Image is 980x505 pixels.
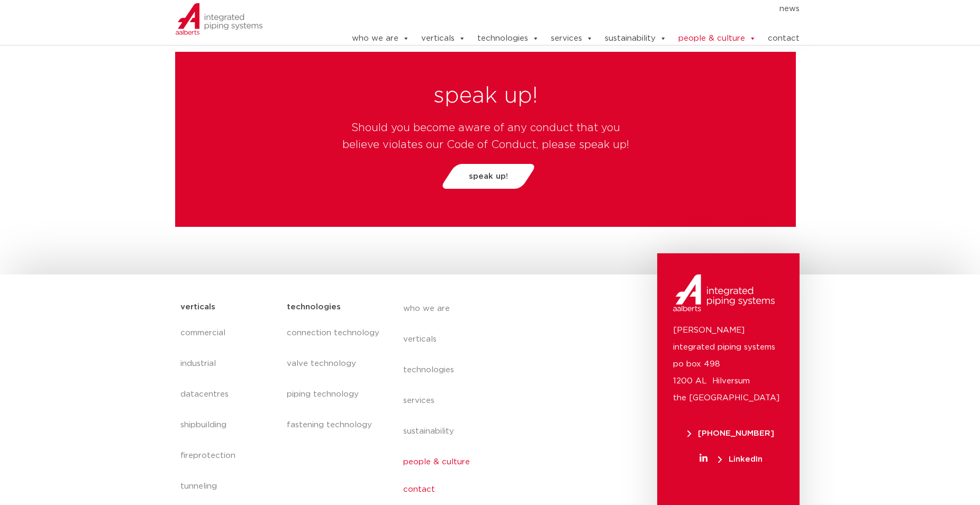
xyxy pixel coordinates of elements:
[439,164,537,189] a: speak up!
[605,28,667,49] a: sustainability
[287,410,382,440] a: fastening technology
[403,478,597,502] a: contact
[403,293,597,324] a: who we are
[779,1,800,17] a: news
[673,455,789,463] a: LinkedIn
[180,348,276,379] a: industrial
[180,318,276,348] a: commercial
[403,324,597,355] a: verticals
[180,299,215,316] h5: verticals
[180,410,276,440] a: shipbuilding
[477,28,539,49] a: technologies
[339,84,632,109] h2: speak up!
[403,447,597,478] a: people & culture
[403,293,597,502] nav: Menu
[551,28,593,49] a: services
[403,385,597,416] a: services
[469,172,508,180] span: speak up!
[768,28,800,49] a: contact
[421,28,466,49] a: verticals
[339,120,632,153] h4: Should you become aware of any conduct that you believe violates our Code of Conduct, please spea...
[180,440,276,471] a: fireprotection
[180,471,276,502] a: tunneling
[403,355,597,385] a: technologies
[287,318,382,348] a: connection technology
[287,379,382,410] a: piping technology
[673,322,784,407] p: [PERSON_NAME] integrated piping systems po box 498 1200 AL Hilversum the [GEOGRAPHIC_DATA]
[678,28,756,49] a: people & culture
[180,379,276,410] a: datacentres
[673,429,789,437] a: [PHONE_NUMBER]
[352,28,410,49] a: who we are
[718,455,763,463] span: LinkedIn
[287,299,341,316] h5: technologies
[403,416,597,447] a: sustainability
[687,429,774,437] span: [PHONE_NUMBER]
[287,318,382,440] nav: Menu
[287,348,382,379] a: valve technology
[319,1,800,17] nav: Menu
